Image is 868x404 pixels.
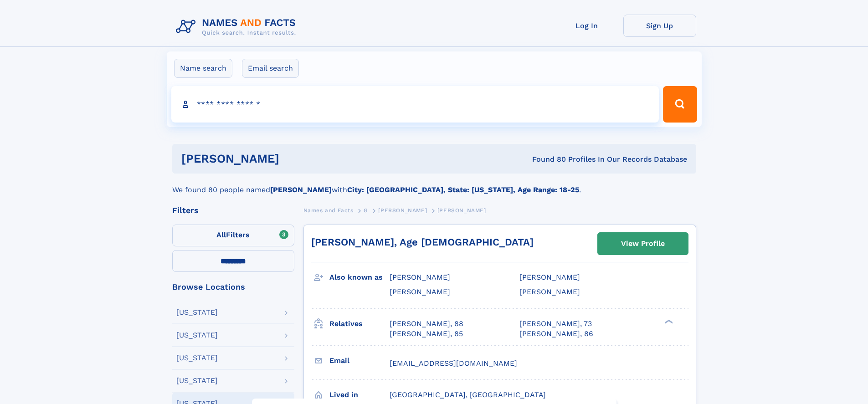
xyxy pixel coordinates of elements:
[176,354,218,362] div: [US_STATE]
[390,329,463,339] a: [PERSON_NAME], 85
[172,15,303,39] img: Logo Names and Facts
[550,15,623,37] a: Log In
[303,205,354,216] a: Names and Facts
[181,153,406,164] h1: [PERSON_NAME]
[364,205,368,216] a: G
[347,185,579,194] b: City: [GEOGRAPHIC_DATA], State: [US_STATE], Age Range: 18-25
[176,332,218,339] div: [US_STATE]
[270,185,332,194] b: [PERSON_NAME]
[329,316,390,332] h3: Relatives
[390,273,450,281] span: [PERSON_NAME]
[519,287,580,296] span: [PERSON_NAME]
[390,359,517,368] span: [EMAIL_ADDRESS][DOMAIN_NAME]
[329,353,390,368] h3: Email
[176,377,218,384] div: [US_STATE]
[598,233,688,255] a: View Profile
[390,319,463,329] a: [PERSON_NAME], 88
[311,236,534,248] a: [PERSON_NAME], Age [DEMOGRAPHIC_DATA]
[172,283,294,291] div: Browse Locations
[174,59,232,78] label: Name search
[171,86,659,123] input: search input
[663,86,697,123] button: Search Button
[172,206,294,215] div: Filters
[378,207,427,214] span: [PERSON_NAME]
[519,273,580,281] span: [PERSON_NAME]
[519,329,593,339] a: [PERSON_NAME], 86
[663,318,673,324] div: ❯
[621,233,665,254] div: View Profile
[519,319,592,329] a: [PERSON_NAME], 73
[176,309,218,316] div: [US_STATE]
[242,59,299,78] label: Email search
[623,15,696,37] a: Sign Up
[378,205,427,216] a: [PERSON_NAME]
[390,390,546,399] span: [GEOGRAPHIC_DATA], [GEOGRAPHIC_DATA]
[216,230,226,239] span: All
[172,225,294,246] label: Filters
[329,270,390,285] h3: Also known as
[329,387,390,403] h3: Lived in
[406,154,687,164] div: Found 80 Profiles In Our Records Database
[172,174,696,195] div: We found 80 people named with .
[437,207,486,214] span: [PERSON_NAME]
[390,287,450,296] span: [PERSON_NAME]
[364,207,368,214] span: G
